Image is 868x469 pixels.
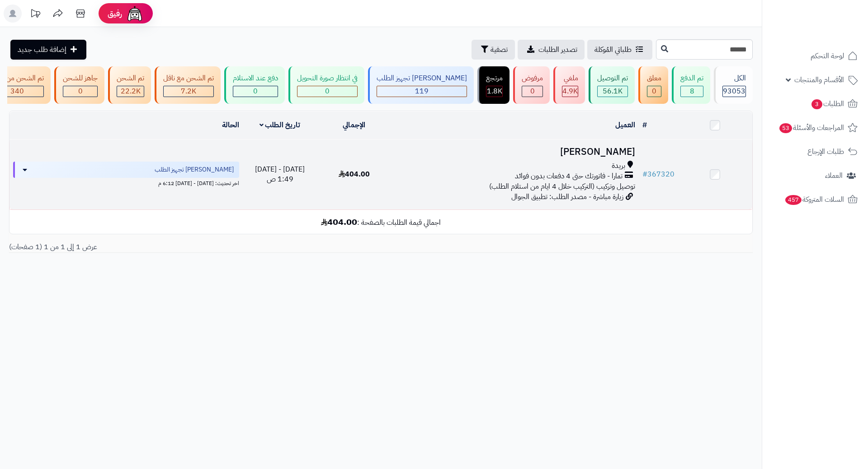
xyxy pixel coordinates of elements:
[325,86,330,97] span: 0
[366,66,476,104] a: [PERSON_NAME] تجهيز الطلب 119
[522,86,542,97] div: 0
[690,86,694,97] span: 8
[339,169,370,180] span: 404.00
[297,86,357,97] div: 0
[377,73,467,84] div: [PERSON_NAME] تجهيز الطلب
[377,86,467,97] div: 119
[530,86,535,97] span: 0
[825,169,843,182] span: العملاء
[811,99,822,109] span: 3
[615,120,635,130] a: العميل
[233,73,278,84] div: دفع عند الاستلام
[811,50,844,62] span: لوحة التحكم
[117,73,144,84] div: تم الشحن
[723,86,745,97] span: 93053
[647,86,661,97] div: 0
[768,189,863,210] a: السلات المتروكة457
[768,93,863,115] a: الطلبات3
[106,66,153,104] a: تم الشحن 22.2K
[489,181,635,192] span: توصيل وتركيب (التركيب خلال 4 ايام من استلام الطلب)
[768,45,863,67] a: لوحة التحكم
[472,40,515,60] button: تصفية
[594,44,632,55] span: طلباتي المُوكلة
[597,73,628,84] div: تم التوصيل
[562,86,578,97] div: 4926
[722,73,746,84] div: الكل
[259,120,301,130] a: تاريخ الطلب
[807,145,844,158] span: طلبات الإرجاع
[642,169,647,180] span: #
[680,73,703,84] div: تم الدفع
[652,86,656,97] span: 0
[476,66,511,104] a: مرتجع 1.8K
[768,117,863,139] a: المراجعات والأسئلة53
[117,86,144,97] div: 22198
[108,8,122,19] span: رفيق
[779,123,792,133] span: 53
[587,66,637,104] a: تم التوصيل 56.1K
[603,86,623,97] span: 56.1K
[63,86,97,97] div: 0
[784,193,844,206] span: السلات المتروكة
[562,73,578,84] div: ملغي
[778,121,844,134] span: المراجعات والأسئلة
[63,73,98,84] div: جاهز للشحن
[562,86,578,97] span: 4.9K
[598,86,627,97] div: 56101
[587,40,652,60] a: طلباتي المُوكلة
[486,73,503,84] div: مرتجع
[121,86,141,97] span: 22.2K
[518,40,585,60] a: تصدير الطلبات
[153,66,222,104] a: تم الشحن مع ناقل 7.2K
[681,86,703,97] div: 8
[768,141,863,163] a: طلبات الإرجاع
[222,66,287,104] a: دفع عند الاستلام 0
[52,66,106,104] a: جاهز للشحن 0
[491,44,508,55] span: تصفية
[522,73,543,84] div: مرفوض
[637,66,670,104] a: معلق 0
[511,191,623,202] span: زيارة مباشرة - مصدر الطلب: تطبيق الجوال
[785,195,802,205] span: 457
[126,5,144,23] img: ai-face.png
[343,120,365,130] a: الإجمالي
[253,86,258,97] span: 0
[9,210,752,234] td: اجمالي قيمة الطلبات بالصفحة :
[287,66,366,104] a: في انتظار صورة التحويل 0
[807,25,859,44] img: logo-2.png
[486,86,502,97] div: 1765
[78,86,83,97] span: 0
[515,171,623,181] span: تمارا - فاتورتك حتى 4 دفعات بدون فوائد
[13,178,239,187] div: اخر تحديث: [DATE] - [DATE] 6:12 م
[321,215,357,228] b: 404.00
[794,74,844,86] span: الأقسام والمنتجات
[233,86,278,97] div: 0
[415,86,429,97] span: 119
[297,73,358,84] div: في انتظار صورة التحويل
[10,86,24,97] span: 340
[552,66,587,104] a: ملغي 4.9K
[155,165,234,174] span: [PERSON_NAME] تجهيز الطلب
[612,161,625,171] span: بريدة
[712,66,755,104] a: الكل93053
[511,66,552,104] a: مرفوض 0
[395,147,635,157] h3: [PERSON_NAME]
[181,86,196,97] span: 7.2K
[18,44,66,55] span: إضافة طلب جديد
[163,73,214,84] div: تم الشحن مع ناقل
[642,120,647,130] a: #
[222,120,239,130] a: الحالة
[2,242,381,252] div: عرض 1 إلى 1 من 1 (1 صفحات)
[811,98,844,110] span: الطلبات
[670,66,712,104] a: تم الدفع 8
[24,5,47,25] a: تحديثات المنصة
[255,164,305,185] span: [DATE] - [DATE] 1:49 ص
[164,86,213,97] div: 7223
[647,73,661,84] div: معلق
[642,169,675,180] a: #367320
[10,40,86,60] a: إضافة طلب جديد
[768,165,863,186] a: العملاء
[538,44,577,55] span: تصدير الطلبات
[487,86,502,97] span: 1.8K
